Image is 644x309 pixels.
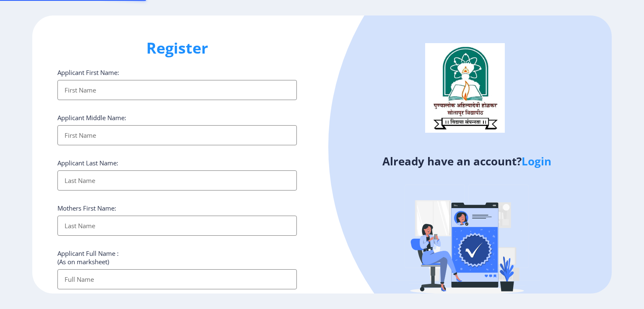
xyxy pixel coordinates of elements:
[57,216,297,236] input: Last Name
[57,38,297,58] h1: Register
[57,170,297,191] input: Last Name
[57,68,119,77] label: Applicant First Name:
[522,154,551,169] a: Login
[425,43,505,133] img: logo
[57,204,116,212] label: Mothers First Name:
[328,154,605,168] h4: Already have an account?
[57,269,297,289] input: Full Name
[57,159,118,167] label: Applicant Last Name:
[57,249,119,266] label: Applicant Full Name : (As on marksheet)
[57,125,297,145] input: First Name
[57,80,297,100] input: First Name
[57,113,126,122] label: Applicant Middle Name:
